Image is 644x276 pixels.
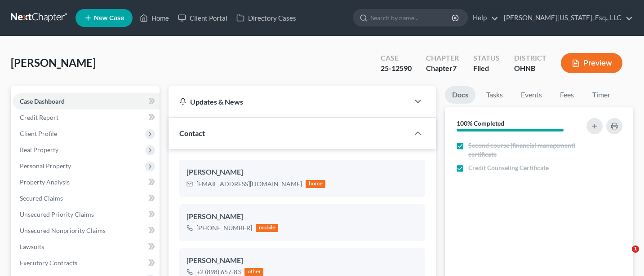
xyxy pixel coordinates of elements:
a: Fees [553,86,582,104]
iframe: Intercom live chat [613,245,635,267]
span: 7 [453,64,457,72]
span: Executory Contracts [20,259,77,267]
div: [PERSON_NAME] [187,167,418,178]
span: Second course (financial management) certificate [468,141,578,159]
div: mobile [256,224,278,232]
a: Property Analysis [13,174,160,190]
a: Help [468,10,498,26]
a: Lawsuits [13,239,160,255]
div: Filed [473,63,500,74]
span: Case Dashboard [20,97,65,105]
div: Chapter [426,63,459,74]
span: Client Profile [20,130,57,137]
a: Docs [445,86,475,104]
a: Unsecured Nonpriority Claims [13,223,160,239]
div: home [306,180,325,188]
strong: 100% Completed [457,119,504,127]
div: [PERSON_NAME] [187,211,418,222]
a: Unsecured Priority Claims [13,206,160,223]
span: Personal Property [20,162,71,170]
div: Chapter [426,53,459,63]
div: Status [473,53,500,63]
span: Secured Claims [20,194,63,202]
input: Search by name... [371,9,453,26]
span: Credit Report [20,114,58,121]
div: [PERSON_NAME] [187,255,418,266]
span: Property Analysis [20,178,70,186]
a: Credit Report [13,110,160,126]
span: Contact [179,129,205,137]
a: Executory Contracts [13,255,160,271]
span: Credit Counseling Certificate [468,163,549,172]
div: OHNB [514,63,546,74]
div: Case [381,53,412,63]
a: Events [514,86,549,104]
a: Tasks [479,86,510,104]
div: [PHONE_NUMBER] [196,223,252,232]
div: 25-12590 [381,63,412,74]
span: 1 [632,245,639,253]
a: Case Dashboard [13,93,160,110]
span: Unsecured Priority Claims [20,210,94,218]
span: Real Property [20,146,58,153]
a: Client Portal [173,10,232,26]
a: Secured Claims [13,190,160,206]
span: Lawsuits [20,243,44,250]
button: Preview [561,53,622,73]
a: Timer [585,86,617,104]
div: other [244,268,263,276]
div: District [514,53,546,63]
span: New Case [94,15,124,22]
span: Unsecured Nonpriority Claims [20,227,106,234]
div: Updates & News [179,97,398,106]
a: Home [135,10,173,26]
a: Directory Cases [232,10,301,26]
span: [PERSON_NAME] [11,56,96,69]
div: [EMAIL_ADDRESS][DOMAIN_NAME] [196,180,302,188]
a: [PERSON_NAME][US_STATE], Esq., LLC [499,10,633,26]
